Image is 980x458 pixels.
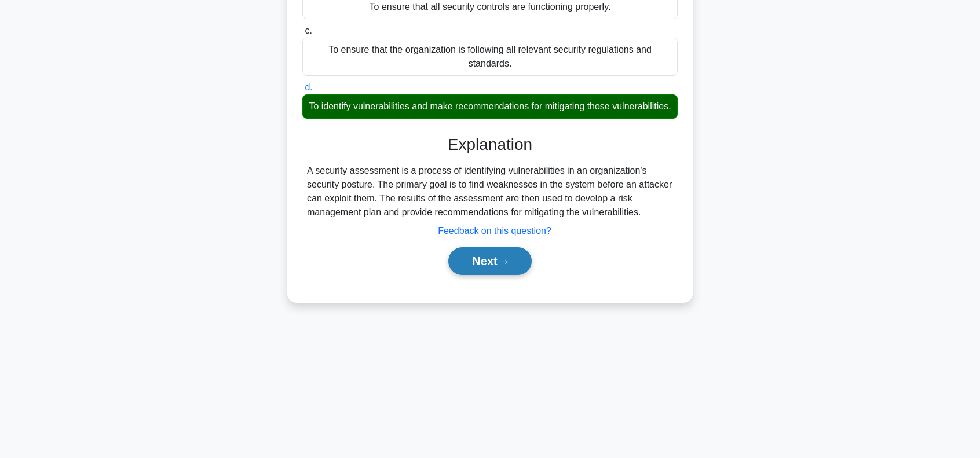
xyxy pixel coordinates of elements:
[302,38,678,76] div: To ensure that the organization is following all relevant security regulations and standards.
[438,226,551,236] a: Feedback on this question?
[302,94,678,119] div: To identify vulnerabilities and make recommendations for mitigating those vulnerabilities.
[307,164,673,219] div: A security assessment is a process of identifying vulnerabilities in an organization's security p...
[305,25,312,35] span: c.
[448,247,531,275] button: Next
[305,82,312,92] span: d.
[309,135,671,155] h3: Explanation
